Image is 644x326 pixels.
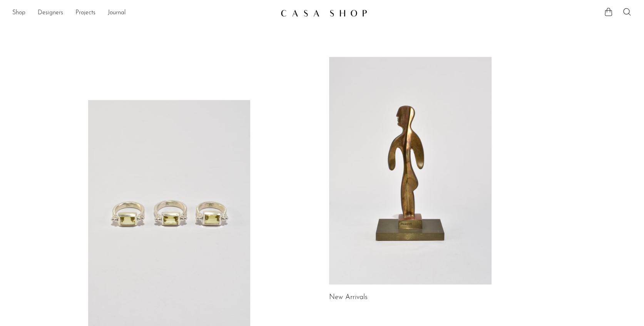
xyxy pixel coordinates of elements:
[75,8,95,18] a: Projects
[12,8,25,18] a: Shop
[12,7,274,20] nav: Desktop navigation
[38,8,63,18] a: Designers
[108,8,126,18] a: Journal
[329,294,368,301] a: New Arrivals
[12,7,274,20] ul: NEW HEADER MENU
